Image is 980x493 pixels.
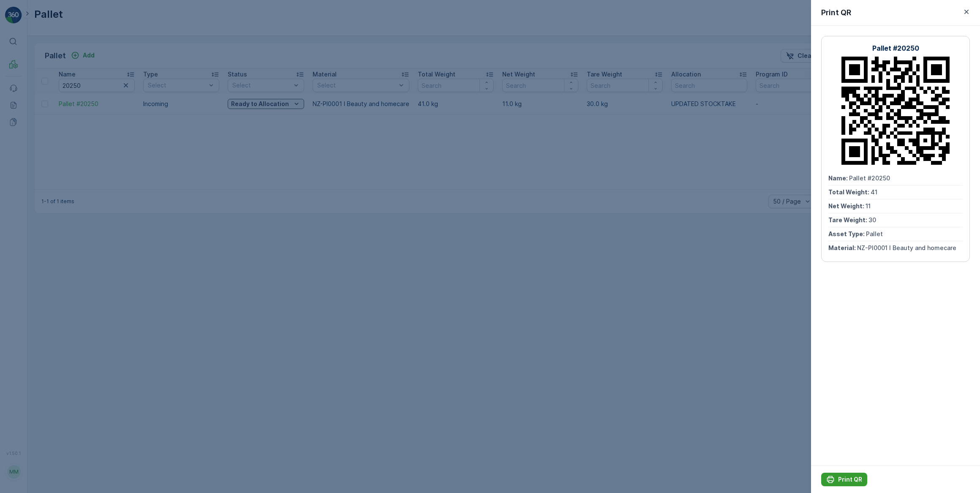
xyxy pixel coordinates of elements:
[871,188,877,196] span: 41
[828,202,866,210] span: Net Weight :
[467,7,512,17] p: Pallet #20251
[857,244,956,251] span: NZ-PI0001 I Beauty and homecare
[7,180,47,188] span: Tare Weight :
[828,216,868,223] span: Tare Weight :
[828,188,871,196] span: Total Weight :
[868,216,876,223] span: 30
[45,194,62,202] span: Pallet
[866,202,871,210] span: 11
[872,43,919,53] p: Pallet #20250
[47,180,55,188] span: 30
[44,166,49,174] span: 11
[828,174,849,182] span: Name :
[7,194,45,202] span: Asset Type :
[828,244,857,251] span: Material :
[821,473,867,486] button: Print QR
[7,139,28,146] span: Name :
[7,153,49,160] span: Total Weight :
[821,7,851,19] p: Print QR
[7,208,36,215] span: Material :
[49,153,56,160] span: 41
[866,230,883,237] span: Pallet
[28,139,68,146] span: Pallet #20251
[828,230,866,237] span: Asset Type :
[36,208,135,215] span: NZ-PI0001 I Beauty and homecare
[7,166,44,174] span: Net Weight :
[849,174,890,182] span: Pallet #20250
[838,475,862,484] p: Print QR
